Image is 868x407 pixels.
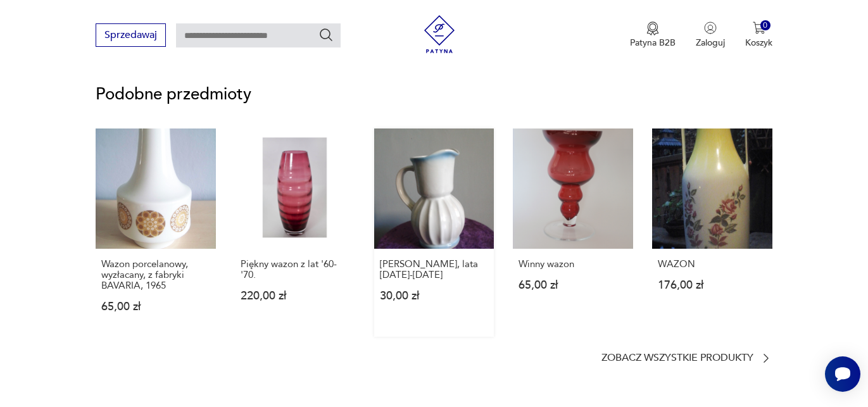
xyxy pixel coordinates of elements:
[601,352,772,365] a: Zobacz wszystkie produkty
[519,280,627,291] p: 65,00 zł
[825,356,860,392] iframe: Smartsupp widget button
[96,87,772,102] p: Podobne przedmioty
[96,23,166,47] button: Sprzedawaj
[96,128,216,337] a: Wazon porcelanowy, wyzłacany, z fabryki BAVARIA, 1965Wazon porcelanowy, wyzłacany, z fabryki BAVA...
[519,259,627,270] p: Winny wazon
[630,22,676,49] a: Ikona medaluPatyna B2B
[96,32,166,41] a: Sprzedawaj
[630,37,676,49] p: Patyna B2B
[241,291,349,301] p: 220,00 zł
[658,280,767,291] p: 176,00 zł
[630,22,676,49] button: Patyna B2B
[658,259,767,270] p: WAZON
[601,354,753,362] p: Zobacz wszystkie produkty
[513,128,633,337] a: Winny wazonWinny wazon65,00 zł
[696,37,725,49] p: Zaloguj
[420,15,458,53] img: Patyna - sklep z meblami i dekoracjami vintage
[101,259,210,291] p: Wazon porcelanowy, wyzłacany, z fabryki BAVARIA, 1965
[745,22,772,49] button: 0Koszyk
[652,128,772,337] a: WAZONWAZON176,00 zł
[753,22,765,34] img: Ikona koszyka
[380,259,489,280] p: [PERSON_NAME], lata [DATE]-[DATE]
[646,22,659,35] img: Ikona medalu
[380,291,489,301] p: 30,00 zł
[241,259,349,280] p: Piękny wazon z lat '60-'70.
[101,301,210,312] p: 65,00 zł
[235,128,355,337] a: Piękny wazon z lat '60-'70.Piękny wazon z lat '60-'70.220,00 zł
[318,27,334,42] button: Szukaj
[704,22,717,34] img: Ikonka użytkownika
[745,37,772,49] p: Koszyk
[374,128,494,337] a: Wazon Bolesławiec, lata 1920-1940[PERSON_NAME], lata [DATE]-[DATE]30,00 zł
[760,20,771,31] div: 0
[696,22,725,49] button: Zaloguj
